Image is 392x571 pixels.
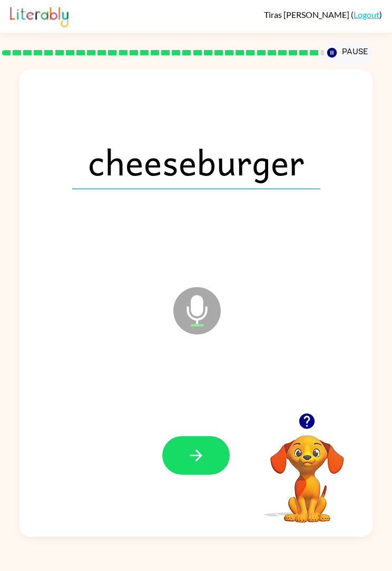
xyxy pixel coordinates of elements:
span: cheeseburger [72,134,320,189]
img: Literably [10,4,68,27]
video: Your browser must support playing .mp4 files to use Literably. Please try using another browser. [254,419,360,524]
span: Tiras [PERSON_NAME] [264,9,351,19]
div: ( ) [264,9,382,19]
a: Logout [354,9,379,19]
button: Pause [324,41,373,65]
